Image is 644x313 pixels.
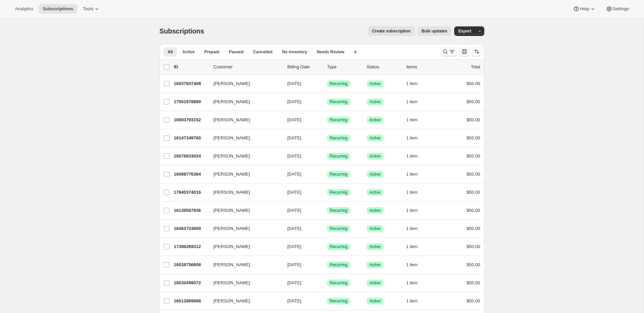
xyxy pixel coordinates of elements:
span: $50.00 [466,298,480,303]
span: Recurring [330,81,347,86]
div: 16037937408[PERSON_NAME][DATE]SuccessRecurringSuccessActive1 item$50.00 [174,79,480,89]
span: $50.00 [466,280,480,285]
div: 17396269312[PERSON_NAME][DATE]SuccessRecurringSuccessActive1 item$50.00 [174,242,480,251]
span: 1 item [406,81,418,86]
span: $50.00 [466,172,480,177]
span: Recurring [330,135,347,141]
p: 16003793152 [174,117,208,123]
span: 1 item [406,190,418,195]
button: [PERSON_NAME] [209,78,278,89]
div: 16003793152[PERSON_NAME][DATE]SuccessRecurringSuccessActive1 item$50.00 [174,115,480,125]
span: [PERSON_NAME] [213,153,250,160]
span: [DATE] [287,244,301,249]
span: $50.00 [466,99,480,104]
span: [DATE] [287,190,301,195]
button: Tools [79,4,104,14]
div: Items [406,64,441,70]
span: [DATE] [287,298,301,303]
button: 1 item [406,79,425,89]
p: 16038756608 [174,261,208,268]
span: 1 item [406,135,418,141]
span: Active [369,298,381,304]
span: Help [580,6,589,12]
button: Export [454,26,475,36]
span: 1 item [406,244,418,249]
span: Active [369,153,381,159]
span: Recurring [330,190,347,195]
span: [PERSON_NAME] [213,135,250,141]
span: Needs Review [317,49,344,55]
p: Billing Date [287,64,321,70]
button: 1 item [406,224,425,233]
span: Settings [613,6,629,12]
button: 1 item [406,278,425,288]
div: IDCustomerBilling DateTypeStatusItemsTotal [174,64,480,70]
span: [PERSON_NAME] [213,189,250,196]
span: [DATE] [287,81,301,86]
div: 16038756608[PERSON_NAME][DATE]SuccessRecurringSuccessActive1 item$50.00 [174,260,480,270]
span: $50.00 [466,81,480,86]
button: Search and filter results [441,47,457,56]
span: Active [369,280,381,286]
p: 16147349760 [174,135,208,141]
button: [PERSON_NAME] [209,277,278,288]
button: [PERSON_NAME] [209,205,278,216]
span: 1 item [406,208,418,213]
span: 1 item [406,262,418,268]
span: Active [369,190,381,195]
button: Create new view [350,47,361,57]
button: 1 item [406,242,425,251]
span: $50.00 [466,135,480,140]
span: Active [369,81,381,86]
div: 16147349760[PERSON_NAME][DATE]SuccessRecurringSuccessActive1 item$50.00 [174,133,480,143]
span: $50.00 [466,244,480,249]
span: 1 item [406,226,418,231]
button: 1 item [406,115,425,125]
div: 16030499072[PERSON_NAME][DATE]SuccessRecurringSuccessActive1 item$50.00 [174,278,480,288]
button: [PERSON_NAME] [209,169,278,180]
p: ID [174,64,208,70]
p: Status [367,64,401,70]
span: Paused [229,49,244,55]
div: 17840374016[PERSON_NAME][DATE]SuccessRecurringSuccessActive1 item$50.00 [174,188,480,197]
button: [PERSON_NAME] [209,223,278,234]
p: Total [471,64,480,70]
span: 1 item [406,298,418,304]
span: Recurring [330,298,347,304]
div: 16089776384[PERSON_NAME][DATE]SuccessRecurringSuccessActive1 item$50.00 [174,169,480,179]
button: Subscriptions [39,4,77,14]
span: [PERSON_NAME] [213,298,250,304]
button: [PERSON_NAME] [209,96,278,107]
span: [PERSON_NAME] [213,225,250,232]
span: Tools [83,6,93,12]
span: $50.00 [466,190,480,195]
span: Active [369,135,381,141]
span: Active [369,244,381,249]
span: 1 item [406,117,418,123]
span: 1 item [406,172,418,177]
span: [DATE] [287,208,301,213]
button: Help [569,4,600,14]
span: Subscriptions [43,6,73,12]
span: [DATE] [287,226,301,231]
button: Customize table column order and visibility [460,47,469,56]
p: 16030499072 [174,280,208,286]
span: Export [458,28,471,34]
button: 1 item [406,188,425,197]
span: [DATE] [287,153,301,159]
span: [PERSON_NAME] [213,261,250,268]
p: 16037937408 [174,80,208,87]
span: 1 item [406,153,418,159]
span: $50.00 [466,226,480,231]
button: Sort the results [472,47,482,56]
span: Cancelled [253,49,273,55]
span: [DATE] [287,280,301,285]
span: All [168,49,173,55]
span: Active [369,262,381,268]
p: Customer [213,64,282,70]
button: 1 item [406,97,425,107]
button: [PERSON_NAME] [209,151,278,162]
button: Create subscription [368,26,415,36]
div: 16012869888[PERSON_NAME][DATE]SuccessRecurringSuccessActive1 item$50.00 [174,296,480,306]
button: Analytics [11,4,37,14]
